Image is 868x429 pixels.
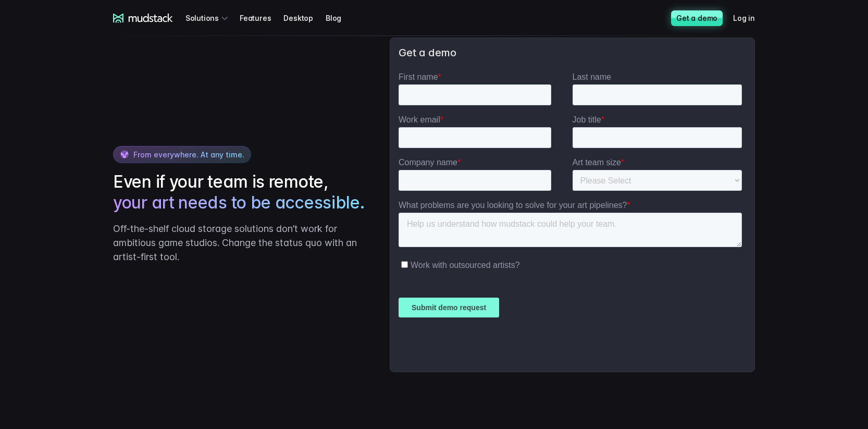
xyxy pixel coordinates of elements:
[113,14,173,23] a: mudstack logo
[113,222,369,264] p: Off-the-shelf cloud storage solutions don’t work for ambitious game studios. Change the status qu...
[671,10,723,26] a: Get a demo
[113,192,364,213] span: your art needs to be accessible.
[399,46,746,59] h3: Get a demo
[113,171,369,213] h2: Even if your team is remote,
[185,8,231,28] div: Solutions
[283,8,326,28] a: Desktop
[240,8,283,28] a: Features
[733,8,767,28] a: Log in
[399,72,746,363] iframe: Form 2
[133,150,244,159] span: From everywhere. At any time.
[326,8,354,28] a: Blog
